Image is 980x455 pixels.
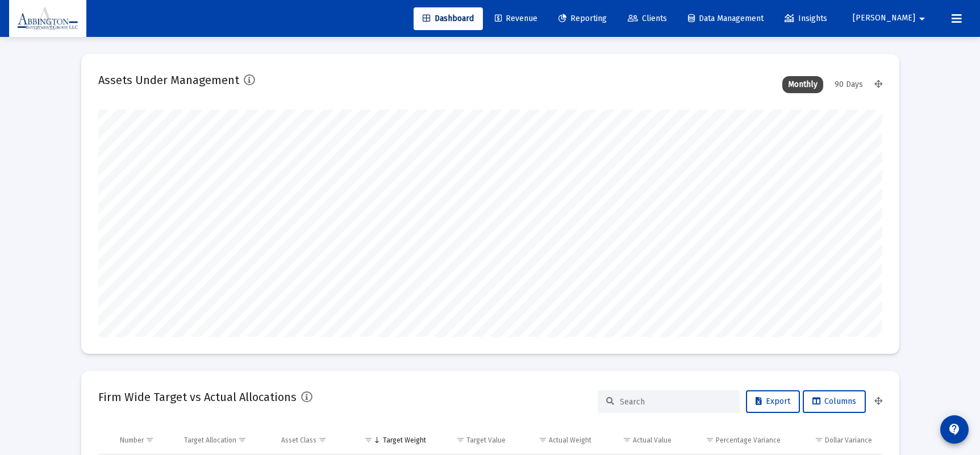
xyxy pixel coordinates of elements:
[829,76,869,93] div: 90 Days
[789,427,882,454] td: Column Dollar Variance
[948,423,961,436] mat-icon: contact_support
[628,14,667,23] span: Clients
[599,427,679,454] td: Column Actual Value
[318,436,327,444] span: Show filter options for column 'Asset Class'
[238,436,247,444] span: Show filter options for column 'Target Allocation'
[782,76,823,93] div: Monthly
[184,436,236,445] div: Target Allocation
[839,7,943,30] button: [PERSON_NAME]
[466,436,506,445] div: Target Value
[514,427,599,454] td: Column Actual Weight
[688,14,764,23] span: Data Management
[539,436,547,444] span: Show filter options for column 'Actual Weight'
[383,436,426,445] div: Target Weight
[746,390,800,413] button: Export
[98,388,297,406] h2: Firm Wide Target vs Actual Allocations
[623,436,631,444] span: Show filter options for column 'Actual Value'
[619,7,676,30] a: Clients
[486,7,547,30] a: Revenue
[112,427,177,454] td: Column Number
[423,14,474,23] span: Dashboard
[803,390,866,413] button: Columns
[756,396,790,406] span: Export
[145,436,154,444] span: Show filter options for column 'Number'
[815,436,823,444] span: Show filter options for column 'Dollar Variance'
[364,436,373,444] span: Show filter options for column 'Target Weight'
[549,7,616,30] a: Reporting
[98,71,239,89] h2: Assets Under Management
[176,427,273,454] td: Column Target Allocation
[785,14,827,23] span: Insights
[679,7,773,30] a: Data Management
[915,7,929,30] mat-icon: arrow_drop_down
[706,436,714,444] span: Show filter options for column 'Percentage Variance'
[775,7,836,30] a: Insights
[812,396,856,406] span: Columns
[120,436,144,445] div: Number
[18,7,78,30] img: Dashboard
[633,436,672,445] div: Actual Value
[853,14,915,23] span: [PERSON_NAME]
[620,397,731,407] input: Search
[349,427,434,454] td: Column Target Weight
[434,427,514,454] td: Column Target Value
[281,436,316,445] div: Asset Class
[456,436,465,444] span: Show filter options for column 'Target Value'
[679,427,789,454] td: Column Percentage Variance
[273,427,349,454] td: Column Asset Class
[825,436,872,445] div: Dollar Variance
[495,14,537,23] span: Revenue
[414,7,483,30] a: Dashboard
[558,14,607,23] span: Reporting
[549,436,591,445] div: Actual Weight
[716,436,781,445] div: Percentage Variance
